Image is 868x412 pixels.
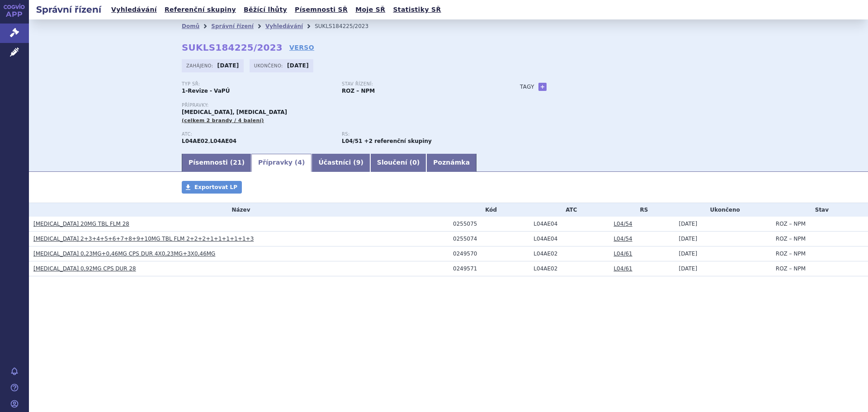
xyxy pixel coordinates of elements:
[353,4,388,16] a: Moje SŘ
[33,251,215,257] a: [MEDICAL_DATA] 0,23MG+0,46MG CPS DUR 4X0,23MG+3X0,46MG
[182,81,333,87] p: Typ SŘ:
[538,83,547,91] a: +
[342,138,362,144] strong: ozanimod
[412,159,417,166] span: 0
[356,159,361,166] span: 9
[217,62,239,69] strong: [DATE]
[182,118,264,123] span: (celkem 2 brandy / 4 balení)
[29,3,108,16] h2: Správní řízení
[182,23,199,29] a: Domů
[233,159,241,166] span: 21
[251,154,311,172] a: Přípravky (4)
[33,236,254,242] a: [MEDICAL_DATA] 2+3+4+5+6+7+8+9+10MG TBL FLM 2+2+2+1+1+1+1+1+3
[29,203,448,217] th: Název
[771,203,868,217] th: Stav
[182,88,230,94] strong: 1-Revize - VaPÚ
[33,265,136,272] a: [MEDICAL_DATA] 0,92MG CPS DUR 28
[194,184,237,190] span: Exportovat LP
[679,251,698,257] span: [DATE]
[342,132,493,137] p: RS:
[289,43,314,52] a: VERSO
[342,81,493,87] p: Stav řízení:
[210,138,237,144] strong: PONESIMOD
[311,154,370,172] a: Účastníci (9)
[679,265,698,272] span: [DATE]
[162,4,239,16] a: Referenční skupiny
[364,138,432,144] strong: +2 referenční skupiny
[211,23,254,29] a: Správní řízení
[453,221,529,227] div: 0255075
[265,23,303,29] a: Vyhledávání
[254,62,285,69] span: Ukončeno:
[453,251,529,257] div: 0249570
[182,109,287,115] span: [MEDICAL_DATA], [MEDICAL_DATA]
[679,236,698,242] span: [DATE]
[297,159,302,166] span: 4
[675,203,771,217] th: Ukončeno
[529,203,609,217] th: ATC
[182,138,208,144] strong: OZANIMOD
[613,236,632,242] a: L04/54
[771,217,868,232] td: ROZ – NPM
[679,221,698,227] span: [DATE]
[182,42,283,53] strong: SUKLS184225/2023
[529,232,609,246] td: PONESIMOD
[771,246,868,261] td: ROZ – NPM
[370,154,426,172] a: Sloučení (0)
[186,62,215,69] span: Zahájeno:
[613,251,632,257] a: L04/61
[315,19,380,33] li: SUKLS184225/2023
[33,221,129,227] a: [MEDICAL_DATA] 20MG TBL FLM 28
[182,181,242,194] a: Exportovat LP
[613,221,632,227] a: L04/54
[613,265,632,272] a: L04/61
[241,4,290,16] a: Běžící lhůty
[448,203,529,217] th: Kód
[108,4,160,16] a: Vyhledávání
[342,88,375,94] strong: ROZ – NPM
[529,261,609,276] td: OZANIMOD
[529,246,609,261] td: OZANIMOD
[426,154,476,172] a: Poznámka
[453,236,529,242] div: 0255074
[771,261,868,276] td: ROZ – NPM
[520,81,534,92] h3: Tagy
[390,4,443,16] a: Statistiky SŘ
[182,132,342,145] div: ,
[609,203,674,217] th: RS
[287,62,309,69] strong: [DATE]
[292,4,350,16] a: Písemnosti SŘ
[182,103,502,108] p: Přípravky:
[771,232,868,246] td: ROZ – NPM
[529,217,609,232] td: PONESIMOD
[453,265,529,272] div: 0249571
[182,132,333,137] p: ATC:
[182,154,251,172] a: Písemnosti (21)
